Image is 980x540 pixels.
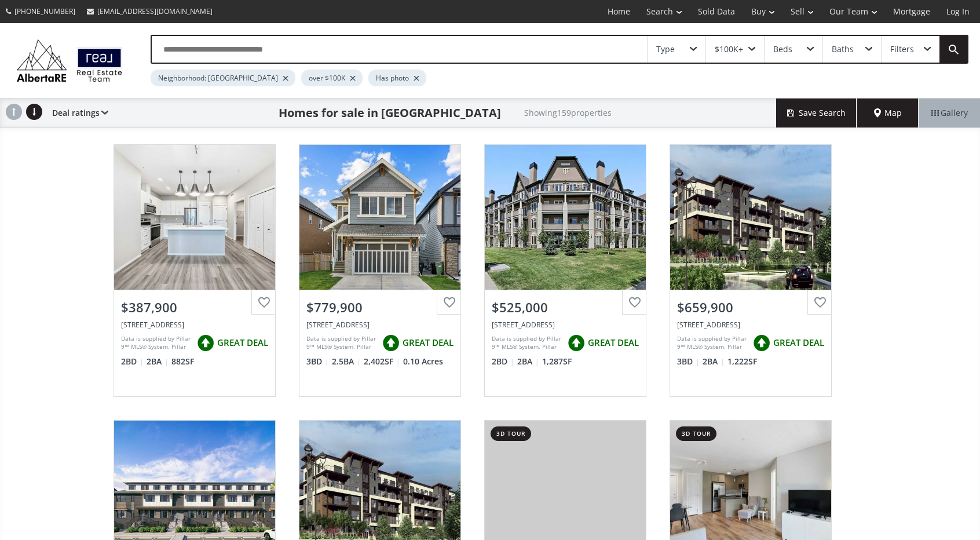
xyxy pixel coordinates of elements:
[364,356,400,367] span: 2,402 SF
[677,298,824,316] div: $659,900
[81,1,218,22] a: [EMAIL_ADDRESS][DOMAIN_NAME]
[102,133,287,408] a: $387,900[STREET_ADDRESS]Data is supplied by Pillar 9™ MLS® System. Pillar 9™ is the owner of the ...
[306,320,454,330] div: 15 Masters Place SE, Calgary, AB T3M 2L4
[287,133,473,408] a: $779,900[STREET_ADDRESS]Data is supplied by Pillar 9™ MLS® System. Pillar 9™ is the owner of the ...
[279,105,501,121] h1: Homes for sale in [GEOGRAPHIC_DATA]
[473,133,658,408] a: $525,000[STREET_ADDRESS]Data is supplied by Pillar 9™ MLS® System. Pillar 9™ is the owner of the ...
[919,98,980,127] div: Gallery
[332,356,361,367] span: 2.5 BA
[301,70,363,86] div: over $100K
[857,98,919,127] div: Map
[12,37,127,85] img: Logo
[677,334,747,352] div: Data is supplied by Pillar 9™ MLS® System. Pillar 9™ is the owner of the copyright in its MLS® Sy...
[703,356,725,367] span: 2 BA
[750,331,773,355] img: rating icon
[121,298,268,316] div: $387,900
[14,6,75,16] span: [PHONE_NUMBER]
[46,98,108,127] div: Deal ratings
[492,320,639,330] div: 140 Mahogany Street SE #415, Calgary, AB T3M 4E1
[832,45,854,53] div: Baths
[890,45,914,53] div: Filters
[677,356,700,367] span: 3 BD
[492,334,562,352] div: Data is supplied by Pillar 9™ MLS® System. Pillar 9™ is the owner of the copyright in its MLS® Sy...
[874,107,902,119] span: Map
[403,337,454,349] span: GREAT DEAL
[776,98,857,127] button: Save Search
[492,298,639,316] div: $525,000
[379,331,403,355] img: rating icon
[588,337,639,349] span: GREAT DEAL
[121,320,268,330] div: 140 Mahogany Street SE #212, Calgary, AB T3M 4E1
[773,45,792,53] div: Beds
[151,70,295,86] div: Neighborhood: [GEOGRAPHIC_DATA]
[121,334,191,352] div: Data is supplied by Pillar 9™ MLS® System. Pillar 9™ is the owner of the copyright in its MLS® Sy...
[715,45,743,53] div: $100K+
[677,320,824,330] div: 1802 Mahogany Boulevard SE #8306, Calgary, AB T3M 4A5
[306,334,376,352] div: Data is supplied by Pillar 9™ MLS® System. Pillar 9™ is the owner of the copyright in its MLS® Sy...
[524,108,612,117] h2: Showing 159 properties
[931,107,968,119] span: Gallery
[171,356,194,367] span: 882 SF
[403,356,443,367] span: 0.10 Acres
[368,70,426,86] div: Has photo
[97,6,213,16] span: [EMAIL_ADDRESS][DOMAIN_NAME]
[306,356,329,367] span: 3 BD
[542,356,572,367] span: 1,287 SF
[517,356,539,367] span: 2 BA
[492,356,514,367] span: 2 BD
[656,45,675,53] div: Type
[194,331,217,355] img: rating icon
[727,356,757,367] span: 1,222 SF
[147,356,169,367] span: 2 BA
[773,337,824,349] span: GREAT DEAL
[565,331,588,355] img: rating icon
[658,133,843,408] a: $659,900[STREET_ADDRESS]Data is supplied by Pillar 9™ MLS® System. Pillar 9™ is the owner of the ...
[306,298,454,316] div: $779,900
[121,356,144,367] span: 2 BD
[217,337,268,349] span: GREAT DEAL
